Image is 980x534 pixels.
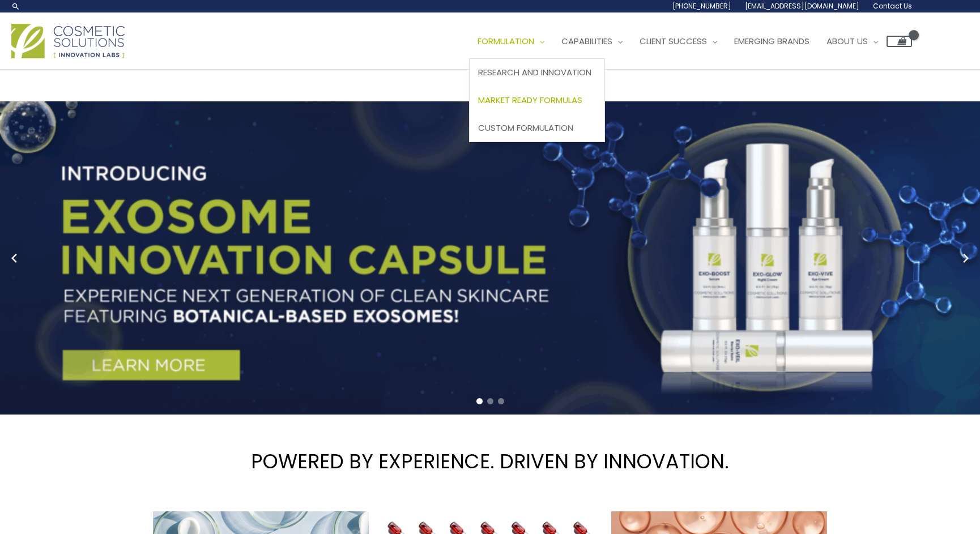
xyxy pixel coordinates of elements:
span: Research and Innovation [478,66,591,78]
a: Emerging Brands [726,24,818,58]
span: About Us [826,35,868,47]
span: Contact Us [873,1,912,11]
span: Client Success [640,35,707,47]
a: Search icon link [11,2,20,11]
a: Custom Formulation [470,114,604,142]
button: Next slide [957,250,974,267]
span: [PHONE_NUMBER] [672,1,731,11]
span: Formulation [478,35,534,47]
img: Cosmetic Solutions Logo [11,24,125,58]
span: [EMAIL_ADDRESS][DOMAIN_NAME] [745,1,859,11]
a: Research and Innovation [470,59,604,87]
a: Client Success [631,24,726,58]
nav: Site Navigation [461,24,912,58]
span: Go to slide 3 [498,398,504,404]
a: Market Ready Formulas [470,87,604,114]
span: Go to slide 2 [487,398,493,404]
a: View Shopping Cart, empty [887,36,912,47]
button: Previous slide [6,250,23,267]
a: About Us [818,24,887,58]
a: Capabilities [553,24,631,58]
span: Custom Formulation [478,122,573,134]
span: Market Ready Formulas [478,94,582,106]
span: Capabilities [561,35,612,47]
span: Go to slide 1 [476,398,483,404]
a: Formulation [469,24,553,58]
span: Emerging Brands [734,35,809,47]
